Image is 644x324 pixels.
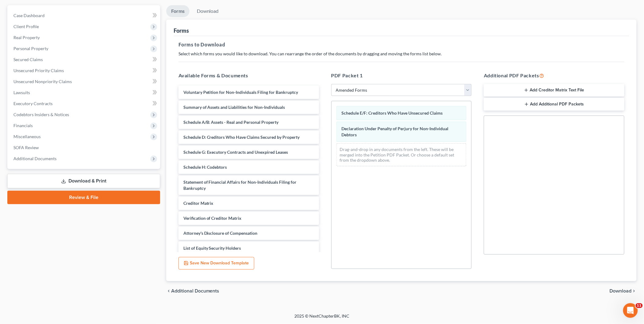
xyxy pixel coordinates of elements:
p: Select which forms you would like to download. You can rearrange the order of the documents by dr... [178,51,624,57]
span: Schedule A/B: Assets - Real and Personal Property [183,120,279,125]
div: Forms [174,27,189,34]
a: Executory Contracts [9,98,160,109]
span: Declaration Under Penalty of Perjury for Non-Individual Debtors [342,126,449,137]
button: Download chevron_right [610,289,637,293]
i: chevron_right [632,289,637,293]
span: Secured Claims [13,57,43,62]
span: Schedule D: Creditors Who Have Claims Secured by Property [183,134,300,140]
span: 11 [636,303,643,308]
h5: Available Forms & Documents [178,72,319,79]
button: Add Additional PDF Packets [484,98,624,111]
h5: Forms to Download [178,41,624,48]
button: Save New Download Template [178,257,254,270]
span: Download [610,289,632,293]
span: Summary of Assets and Liabilities for Non-Individuals [183,105,285,110]
div: Drag-and-drop in any documents from the left. These will be merged into the Petition PDF Packet. ... [337,143,467,166]
span: Financials [13,123,33,128]
span: Additional Documents [13,156,57,161]
a: Secured Claims [9,54,160,65]
a: chevron_left Additional Documents [166,289,219,293]
span: List of Equity Security Holders [183,245,241,251]
span: Schedule E/F: Creditors Who Have Unsecured Claims [342,110,443,116]
span: SOFA Review [13,145,39,150]
span: Miscellaneous [13,134,41,139]
span: Personal Property [13,46,48,51]
a: Download [192,5,224,17]
span: Lawsuits [13,90,30,95]
a: Case Dashboard [9,10,160,21]
span: Real Property [13,35,40,40]
a: Unsecured Priority Claims [9,65,160,76]
span: Codebtors Insiders & Notices [13,112,69,117]
a: Forms [166,5,190,17]
i: chevron_left [166,289,171,293]
h5: Additional PDF Packets [484,72,624,79]
button: Add Creditor Matrix Text File [484,84,624,97]
span: Unsecured Priority Claims [13,68,64,73]
span: Attorney's Disclosure of Compensation [183,230,258,236]
iframe: Intercom live chat [623,303,638,318]
span: Creditor Matrix [183,201,214,206]
div: 2025 © NextChapterBK, INC [148,313,496,324]
span: Client Profile [13,24,39,29]
a: Download & Print [7,174,160,188]
h5: PDF Packet 1 [331,72,472,79]
span: Schedule G: Executory Contracts and Unexpired Leases [183,149,288,155]
span: Schedule H: Codebtors [183,164,227,170]
span: Voluntary Petition for Non-Individuals Filing for Bankruptcy [183,90,298,95]
a: SOFA Review [9,142,160,153]
a: Unsecured Nonpriority Claims [9,76,160,87]
span: Additional Documents [171,289,219,293]
span: Verification of Creditor Matrix [183,215,242,221]
a: Review & File [7,191,160,204]
span: Executory Contracts [13,101,53,106]
span: Case Dashboard [13,13,45,18]
span: Statement of Financial Affairs for Non-Individuals Filing for Bankruptcy [183,179,297,191]
span: Unsecured Nonpriority Claims [13,79,72,84]
a: Lawsuits [9,87,160,98]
